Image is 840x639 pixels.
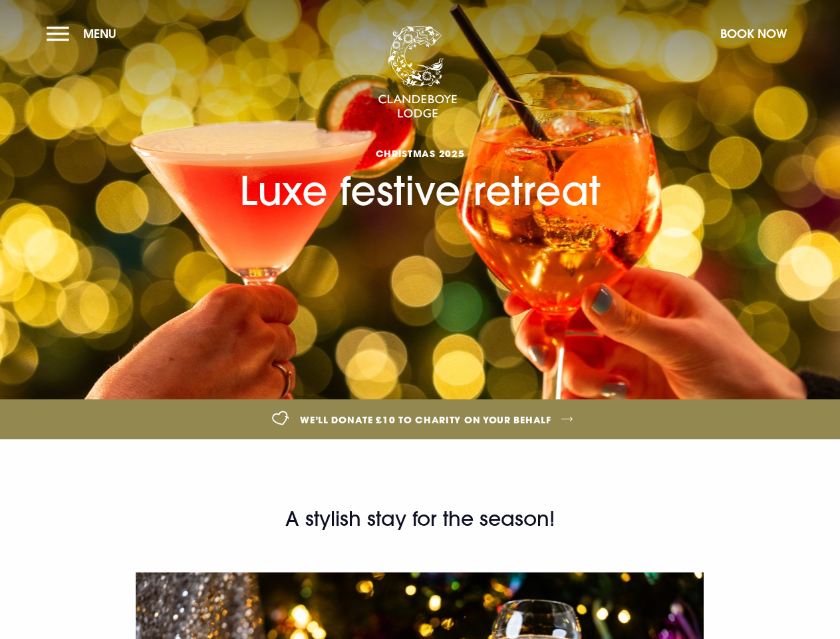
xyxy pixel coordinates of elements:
[714,19,793,48] button: Book Now
[47,19,123,48] button: Menu
[103,506,736,532] h2: A stylish stay for the season!
[239,147,601,160] span: CHRISTMAS 2025
[83,26,116,41] span: Menu
[378,26,458,119] img: Clandeboye Lodge
[239,69,601,214] h1: Luxe festive retreat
